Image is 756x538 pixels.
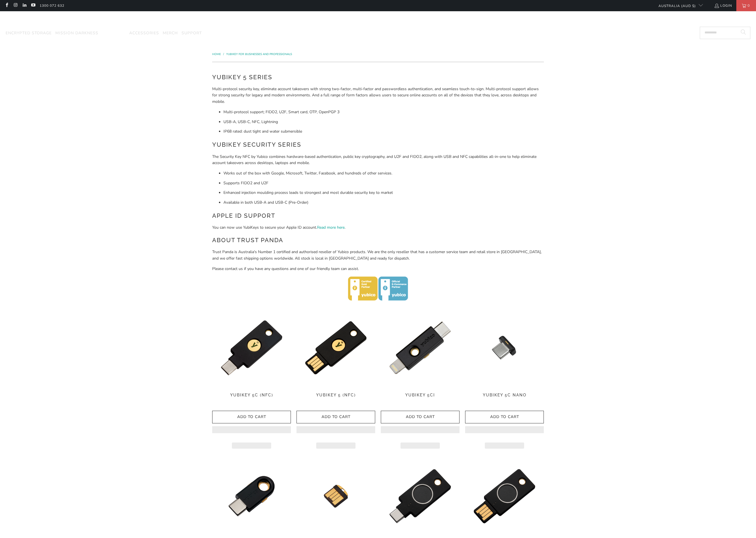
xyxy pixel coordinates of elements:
[212,73,544,82] h2: YubiKey 5 Series
[381,308,460,387] a: YubiKey 5Ci - Trust Panda YubiKey 5Ci - Trust Panda
[13,3,18,8] a: Trust Panda Australia on Instagram
[296,393,375,405] a: YubiKey 5 (NFC)
[212,266,544,272] p: Please contact us if you have any questions and one of our friendly team can assist.
[212,224,544,231] p: You can now use YubiKeys to secure your Apple ID account. .
[381,308,460,387] img: YubiKey 5Ci - Trust Panda
[212,249,544,262] p: Trust Panda is Australia's Number 1 certified and authorised reseller of Yubico products. We are ...
[212,411,291,423] button: Add to Cart
[736,27,750,39] button: Search
[296,411,375,423] button: Add to Cart
[381,393,460,398] span: YubiKey 5Ci
[163,30,178,36] span: Merch
[381,457,460,535] img: YubiKey C Bio (FIDO Edition) - Trust Panda
[212,393,291,398] span: YubiKey 5C (NFC)
[40,3,64,9] a: 1300 072 632
[182,27,202,40] a: Support
[223,170,544,176] li: Works out of the box with Google, Microsoft, Twitter, Facebook, and hundreds of other services.
[212,52,221,56] span: Home
[296,308,375,387] img: YubiKey 5 (NFC) - Trust Panda
[223,199,544,206] li: Available in both USB-A and USB-C (Pre-Order)
[182,30,202,36] span: Support
[6,30,52,36] span: Encrypted Storage
[223,109,544,115] li: Multi-protocol support; FIDO2, U2F, Smart card, OTP, OpenPGP 3
[465,457,544,535] img: YubiKey Bio (FIDO Edition) - Trust Panda
[465,393,544,398] span: YubiKey 5C Nano
[223,52,224,56] span: /
[212,140,544,149] h2: YubiKey Security Series
[471,415,538,419] span: Add to Cart
[212,236,544,245] h2: About Trust Panda
[700,27,750,39] input: Search...
[381,411,460,423] button: Add to Cart
[212,457,291,535] a: YubiKey 5C - Trust Panda YubiKey 5C - Trust Panda
[465,393,544,405] a: YubiKey 5C Nano
[212,393,291,405] a: YubiKey 5C (NFC)
[212,52,222,56] a: Home
[6,27,52,40] a: Encrypted Storage
[102,27,126,40] summary: YubiKey
[129,30,159,36] span: Accessories
[223,119,544,125] li: USB-A, USB-C, NFC, Lightning
[212,308,291,387] img: YubiKey 5C (NFC) - Trust Panda
[381,393,460,405] a: YubiKey 5Ci
[129,27,159,40] a: Accessories
[212,457,291,535] img: YubiKey 5C - Trust Panda
[302,415,369,419] span: Add to Cart
[223,128,544,135] li: IP68 rated: dust tight and water submersible
[296,457,375,535] a: YubiKey 5 Nano - Trust Panda YubiKey 5 Nano - Trust Panda
[6,27,202,40] nav: Translation missing: en.navigation.header.main_nav
[387,415,454,419] span: Add to Cart
[163,27,178,40] a: Merch
[465,457,544,535] a: YubiKey Bio (FIDO Edition) - Trust Panda YubiKey Bio (FIDO Edition) - Trust Panda
[212,86,544,105] p: Multi-protocol security key, eliminate account takeovers with strong two-factor, multi-factor and...
[349,14,407,26] img: Trust Panda Australia
[22,3,27,8] a: Trust Panda Australia on LinkedIn
[55,30,98,36] span: Mission Darkness
[223,190,544,196] li: Enhanced injection moulding process leads to strongest and most durable security key to market
[4,3,9,8] a: Trust Panda Australia on Facebook
[296,308,375,387] a: YubiKey 5 (NFC) - Trust Panda YubiKey 5 (NFC) - Trust Panda
[296,393,375,398] span: YubiKey 5 (NFC)
[465,411,544,423] button: Add to Cart
[317,225,345,230] a: Read more here
[714,3,732,9] a: Login
[212,154,544,166] p: The Security Key NFC by Yubico combines hardware-based authentication, public key cryptography, a...
[102,30,120,36] span: YubiKey
[55,27,98,40] a: Mission Darkness
[212,308,291,387] a: YubiKey 5C (NFC) - Trust Panda YubiKey 5C (NFC) - Trust Panda
[465,308,544,387] img: YubiKey 5C Nano - Trust Panda
[296,457,375,535] img: YubiKey 5 Nano - Trust Panda
[218,415,285,419] span: Add to Cart
[223,180,544,186] li: Supports FIDO2 and U2F
[226,52,292,56] a: YubiKey for Businesses and Professionals
[465,308,544,387] a: YubiKey 5C Nano - Trust Panda YubiKey 5C Nano - Trust Panda
[381,457,460,535] a: YubiKey C Bio (FIDO Edition) - Trust Panda YubiKey C Bio (FIDO Edition) - Trust Panda
[31,3,35,8] a: Trust Panda Australia on YouTube
[212,211,544,220] h2: Apple ID Support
